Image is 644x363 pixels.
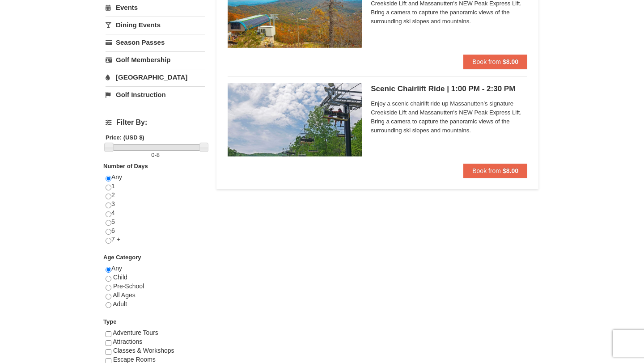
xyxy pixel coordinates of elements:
[103,318,116,325] strong: Type
[113,347,174,354] span: Classes & Workshops
[503,167,518,174] strong: $8.00
[463,55,527,69] button: Book from $8.00
[472,58,501,65] span: Book from
[228,83,362,156] img: 24896431-9-664d1467.jpg
[106,134,144,141] strong: Price: (USD $)
[106,173,205,253] div: Any 1 2 3 4 5 6 7 +
[503,58,518,65] strong: $8.00
[157,152,160,158] span: 8
[103,163,148,169] strong: Number of Days
[113,300,127,308] span: Adult
[106,118,205,127] h4: Filter By:
[113,283,144,290] span: Pre-School
[463,164,527,178] button: Book from $8.00
[371,99,527,135] span: Enjoy a scenic chairlift ride up Massanutten’s signature Creekside Lift and Massanutten's NEW Pea...
[113,291,136,299] span: All Ages
[113,338,142,345] span: Attractions
[371,84,527,93] h5: Scenic Chairlift Ride | 1:00 PM - 2:30 PM
[106,51,205,68] a: Golf Membership
[113,329,158,336] span: Adventure Tours
[106,34,205,51] a: Season Passes
[106,69,205,85] a: [GEOGRAPHIC_DATA]
[113,356,156,363] span: Escape Rooms
[151,152,154,158] span: 0
[106,264,205,317] div: Any
[113,274,127,281] span: Child
[472,167,501,174] span: Book from
[106,151,205,160] label: -
[106,17,205,33] a: Dining Events
[106,86,205,103] a: Golf Instruction
[103,254,141,261] strong: Age Category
